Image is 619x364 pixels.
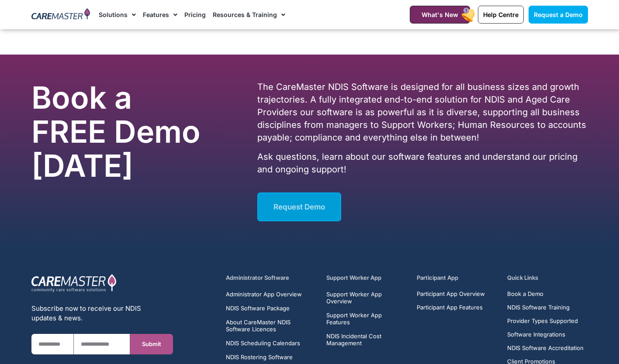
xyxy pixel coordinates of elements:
[326,291,407,305] a: Support Worker App Overview
[226,305,316,312] a: NDIS Software Package
[507,291,543,297] span: Book a Demo
[226,305,290,312] span: NDIS Software Package
[226,319,316,333] a: About CareMaster NDIS Software Licences
[529,6,588,24] a: Request a Demo
[257,192,341,221] a: Request Demo
[226,274,316,282] h5: Administrator Software
[226,291,316,298] a: Administrator App Overview
[257,81,588,144] p: The CareMaster NDIS Software is designed for all business sizes and growth trajectories. A fully ...
[326,333,407,347] a: NDIS Incidental Cost Management
[507,304,584,311] a: NDIS Software Training
[507,331,565,338] span: Software Integrations
[31,334,173,363] form: New Form
[31,8,90,21] img: CareMaster Logo
[31,304,173,323] div: Subscribe now to receive our NDIS updates & news.
[483,11,519,18] span: Help Centre
[326,274,407,282] h5: Support Worker App
[226,340,300,347] span: NDIS Scheduling Calendars
[257,151,588,176] p: Ask questions, learn about our software features and understand our pricing and ongoing support!
[417,274,497,282] h5: Participant App
[417,304,483,311] span: Participant App Features
[417,304,485,311] a: Participant App Features
[507,345,584,351] a: NDIS Software Accreditation
[507,331,584,338] a: Software Integrations
[534,11,583,18] span: Request a Demo
[410,6,470,24] a: What's New
[417,291,485,297] a: Participant App Overview
[507,291,584,297] a: Book a Demo
[130,334,173,354] button: Submit
[31,81,212,183] h2: Book a FREE Demo [DATE]
[142,341,161,347] span: Submit
[226,291,302,298] span: Administrator App Overview
[507,274,588,282] h5: Quick Links
[31,274,117,293] img: CareMaster Logo Part
[478,6,524,24] a: Help Centre
[226,354,316,361] a: NDIS Rostering Software
[507,318,578,324] span: Provider Types Supported
[326,312,407,326] a: Support Worker App Features
[226,340,316,347] a: NDIS Scheduling Calendars
[507,318,584,324] a: Provider Types Supported
[507,304,570,311] span: NDIS Software Training
[273,203,325,211] span: Request Demo
[422,11,458,18] span: What's New
[226,354,293,361] span: NDIS Rostering Software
